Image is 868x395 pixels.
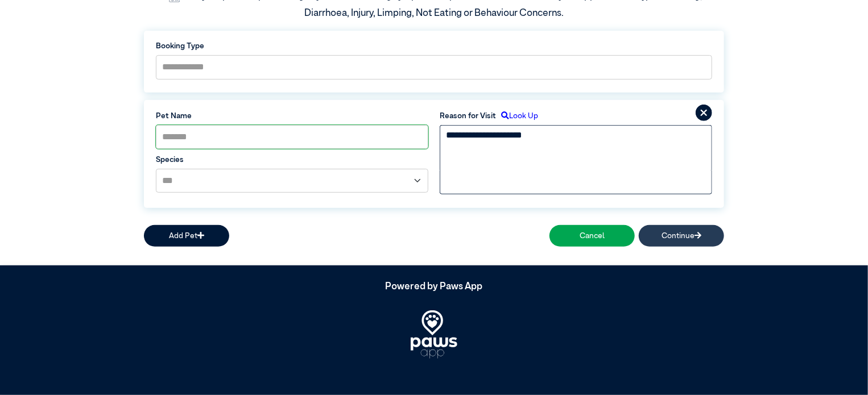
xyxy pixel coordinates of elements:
label: Look Up [496,110,538,122]
button: Add Pet [144,225,229,246]
label: Pet Name [156,110,428,122]
label: Booking Type [156,40,712,52]
h5: Powered by Paws App [144,281,724,293]
label: Reason for Visit [440,110,496,122]
img: PawsApp [411,310,457,359]
label: Species [156,154,428,165]
button: Continue [639,225,724,246]
button: Cancel [549,225,635,246]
